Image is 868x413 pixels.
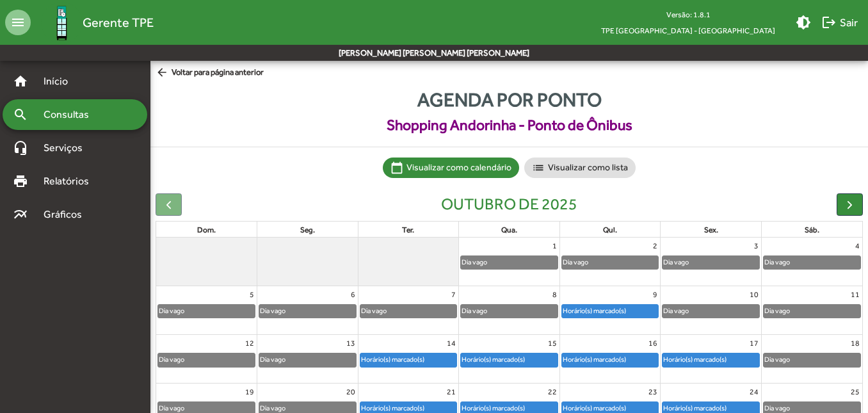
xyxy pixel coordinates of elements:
div: Horário(s) marcado(s) [562,353,627,366]
mat-icon: headset_mic [13,140,28,156]
div: Versão: 1.8.1 [591,6,785,22]
a: quarta-feira [499,223,520,237]
a: 7 de outubro de 2025 [449,286,458,303]
mat-icon: calendar_today [390,161,403,174]
mat-chip: Visualizar como calendário [383,158,519,178]
mat-icon: print [13,174,28,189]
div: Dia vago [360,305,387,317]
a: 14 de outubro de 2025 [444,335,458,352]
img: Logo [41,2,83,44]
mat-icon: multiline_chart [13,207,28,222]
span: Início [36,74,86,89]
td: 10 de outubro de 2025 [661,286,762,335]
div: Dia vago [562,256,589,268]
a: 8 de outubro de 2025 [550,286,559,303]
mat-icon: home [13,74,28,89]
mat-icon: search [13,107,28,122]
span: Sair [821,11,858,34]
div: Dia vago [764,256,791,268]
a: 5 de outubro de 2025 [247,286,257,303]
td: 18 de outubro de 2025 [761,335,862,384]
td: 17 de outubro de 2025 [661,335,762,384]
div: Horário(s) marcado(s) [562,305,627,317]
td: 12 de outubro de 2025 [156,335,257,384]
a: 12 de outubro de 2025 [243,335,257,352]
td: 11 de outubro de 2025 [761,286,862,335]
span: Gerente TPE [83,12,154,33]
td: 7 de outubro de 2025 [358,286,459,335]
a: 19 de outubro de 2025 [243,384,257,400]
div: Dia vago [663,305,689,317]
a: segunda-feira [298,223,317,237]
a: 4 de outubro de 2025 [853,238,862,254]
a: quinta-feira [600,223,620,237]
span: Serviços [36,140,100,156]
a: Gerente TPE [31,2,154,44]
a: 24 de outubro de 2025 [747,384,761,400]
a: 1 de outubro de 2025 [550,238,559,254]
td: 9 de outubro de 2025 [559,286,661,335]
span: Shopping Andorinha - Ponto de Ônibus [150,114,868,136]
td: 8 de outubro de 2025 [459,286,560,335]
mat-chip: Visualizar como lista [524,158,636,178]
a: 17 de outubro de 2025 [747,335,761,352]
div: Dia vago [663,256,689,268]
a: 16 de outubro de 2025 [646,335,660,352]
a: 23 de outubro de 2025 [646,384,660,400]
td: 16 de outubro de 2025 [559,335,661,384]
div: Dia vago [259,305,286,317]
a: 11 de outubro de 2025 [848,286,862,303]
a: 9 de outubro de 2025 [650,286,660,303]
a: 22 de outubro de 2025 [545,384,559,400]
a: 21 de outubro de 2025 [444,384,458,400]
span: Agenda por ponto [150,85,868,114]
span: Voltar para página anterior [156,66,264,80]
a: domingo [195,223,218,237]
div: Horário(s) marcado(s) [461,353,526,366]
a: sábado [802,223,822,237]
td: 1 de outubro de 2025 [459,238,560,286]
td: 4 de outubro de 2025 [761,238,862,286]
span: TPE [GEOGRAPHIC_DATA] - [GEOGRAPHIC_DATA] [591,22,785,38]
a: 15 de outubro de 2025 [545,335,559,352]
a: 2 de outubro de 2025 [650,238,660,254]
div: Dia vago [764,305,791,317]
div: Horário(s) marcado(s) [360,353,425,366]
div: Dia vago [158,353,185,366]
span: Relatórios [36,174,106,189]
mat-icon: logout [821,15,837,30]
button: Sair [816,11,863,34]
td: 13 de outubro de 2025 [257,335,358,384]
h2: outubro de 2025 [441,195,577,214]
a: 3 de outubro de 2025 [751,238,761,254]
td: 3 de outubro de 2025 [661,238,762,286]
td: 14 de outubro de 2025 [358,335,459,384]
div: Horário(s) marcado(s) [663,353,727,366]
div: Dia vago [461,256,488,268]
div: Dia vago [259,353,286,366]
div: Dia vago [764,353,791,366]
a: 18 de outubro de 2025 [848,335,862,352]
a: terça-feira [399,223,417,237]
td: 6 de outubro de 2025 [257,286,358,335]
td: 2 de outubro de 2025 [559,238,661,286]
a: 25 de outubro de 2025 [848,384,862,400]
mat-icon: list [532,161,545,174]
mat-icon: brightness_medium [796,15,811,30]
td: 15 de outubro de 2025 [459,335,560,384]
mat-icon: arrow_back [156,66,172,80]
mat-icon: menu [5,10,31,35]
a: 10 de outubro de 2025 [747,286,761,303]
div: Dia vago [158,305,185,317]
div: Dia vago [461,305,488,317]
span: Gráficos [36,207,99,222]
a: 13 de outubro de 2025 [344,335,358,352]
a: 20 de outubro de 2025 [344,384,358,400]
span: Consultas [36,107,106,122]
a: 6 de outubro de 2025 [348,286,358,303]
td: 5 de outubro de 2025 [156,286,257,335]
a: sexta-feira [702,223,721,237]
